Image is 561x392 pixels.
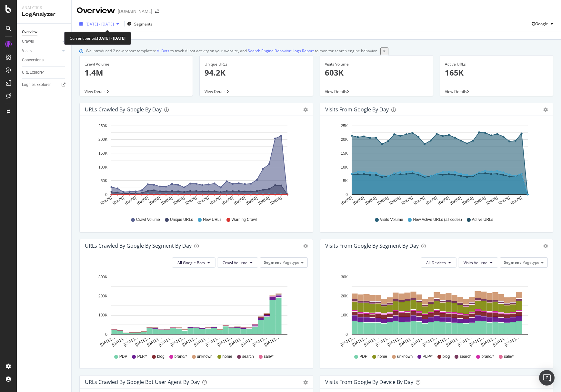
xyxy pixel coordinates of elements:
[77,5,115,16] div: Overview
[504,354,514,359] span: sale/*
[98,313,107,318] text: 100K
[341,124,347,128] text: 25K
[325,273,546,348] div: A chart.
[504,260,521,265] span: Segment
[232,217,257,222] span: Warning Crawl
[352,196,365,206] text: [DATE]
[148,196,161,206] text: [DATE]
[341,151,347,156] text: 15K
[401,196,414,206] text: [DATE]
[175,354,187,359] span: brand/*
[100,196,113,206] text: [DATE]
[264,354,274,359] span: sale/*
[341,275,347,279] text: 30K
[303,108,308,112] div: gear
[98,151,107,156] text: 150K
[481,354,494,359] span: brand/*
[257,196,270,206] text: [DATE]
[22,69,67,76] a: URL Explorer
[248,47,314,54] a: Search Engine Behavior: Logs Report
[217,257,258,268] button: Crawl Volume
[325,242,419,249] div: Visits from Google By Segment By Day
[426,260,446,265] span: All Devices
[98,138,107,142] text: 200K
[22,69,44,76] div: URL Explorer
[449,196,462,206] text: [DATE]
[341,294,347,298] text: 20K
[325,67,428,78] p: 603K
[325,121,546,211] div: A chart.
[22,38,34,45] div: Crawls
[22,57,44,64] div: Conversions
[85,379,200,385] div: URLs Crawled by Google bot User Agent By Day
[445,89,467,94] span: View Details
[413,217,462,222] span: New Active URLs (all codes)
[346,192,348,197] text: 0
[242,354,254,359] span: search
[98,124,107,128] text: 250K
[421,257,456,268] button: All Devices
[185,196,197,206] text: [DATE]
[341,165,347,170] text: 10K
[325,89,347,94] span: View Details
[397,354,413,359] span: unknown
[85,61,188,67] div: Crawl Volume
[413,196,426,206] text: [DATE]
[376,196,389,206] text: [DATE]
[205,89,226,94] span: View Details
[98,275,107,279] text: 300K
[137,354,147,359] span: PLP/*
[283,260,299,265] span: Pagetype
[543,244,548,248] div: gear
[98,294,107,298] text: 200K
[223,260,247,265] span: Crawl Volume
[303,380,308,385] div: gear
[22,38,60,45] a: Crawls
[22,5,66,11] div: Analytics
[203,217,221,222] span: New URLs
[157,354,165,359] span: blog
[197,354,213,359] span: unknown
[22,47,32,54] div: Visits
[340,196,353,206] text: [DATE]
[160,196,173,206] text: [DATE]
[127,19,152,29] button: Segments
[233,196,246,206] text: [DATE]
[177,260,205,265] span: All Google Bots
[157,47,169,54] a: AI Bots
[197,196,210,206] text: [DATE]
[86,47,378,55] div: We introduced 2 new report templates: to track AI bot activity on your website, and to monitor se...
[223,354,232,359] span: home
[209,196,222,206] text: [DATE]
[85,121,305,211] div: A chart.
[22,29,67,36] a: Overview
[445,61,548,67] div: Active URLs
[325,106,389,113] div: Visits from Google by day
[172,257,215,268] button: All Google Bots
[325,61,428,67] div: Visits Volume
[85,21,114,27] span: [DATE] - [DATE]
[341,138,347,142] text: 20K
[325,379,413,385] div: Visits From Google By Device By Day
[539,370,555,386] div: Open Intercom Messenger
[85,106,162,113] div: URLs Crawled by Google by day
[79,47,553,55] div: info banner
[377,354,387,359] span: home
[364,196,377,206] text: [DATE]
[458,257,498,268] button: Visits Volume
[443,354,450,359] span: blog
[85,273,305,348] div: A chart.
[205,61,308,67] div: Unique URLs
[85,67,188,78] p: 1.4M
[101,179,107,183] text: 50K
[460,354,471,359] span: search
[134,21,152,27] span: Segments
[388,196,401,206] text: [DATE]
[543,108,548,112] div: gear
[425,196,438,206] text: [DATE]
[173,196,185,206] text: [DATE]
[85,89,106,94] span: View Details
[445,67,548,78] p: 165K
[22,81,51,88] div: Logfiles Explorer
[498,196,511,206] text: [DATE]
